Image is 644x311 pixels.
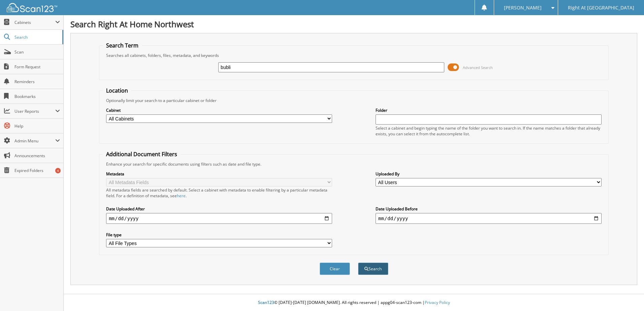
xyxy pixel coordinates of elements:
button: Clear [320,263,350,275]
span: Scan123 [258,300,274,305]
div: Enhance your search for specific documents using filters such as date and file type. [103,161,605,167]
span: Scan [14,49,60,55]
h1: Search Right At Home Northwest [70,19,637,30]
div: Select a cabinet and begin typing the name of the folder you want to search in. If the name match... [376,125,602,137]
div: All metadata fields are searched by default. Select a cabinet with metadata to enable filtering b... [106,187,332,199]
span: Reminders [14,79,60,84]
a: here [177,193,186,199]
div: 4 [55,168,61,173]
input: start [106,213,332,224]
div: Searches all cabinets, folders, files, metadata, and keywords [103,53,605,58]
input: end [376,213,602,224]
label: Cabinet [106,107,332,113]
legend: Location [103,87,131,94]
span: Bookmarks [14,94,60,99]
label: Folder [376,107,602,113]
span: Advanced Search [463,65,493,70]
span: Announcements [14,153,60,159]
a: Privacy Policy [425,300,450,305]
span: Right At [GEOGRAPHIC_DATA] [568,6,634,10]
label: Date Uploaded Before [376,206,602,212]
span: User Reports [14,108,55,114]
span: [PERSON_NAME] [504,6,542,10]
legend: Search Term [103,42,142,49]
iframe: Chat Widget [610,279,644,311]
label: File type [106,232,332,238]
span: Search [14,34,59,40]
button: Search [358,263,388,275]
label: Date Uploaded After [106,206,332,212]
label: Uploaded By [376,171,602,177]
span: Help [14,123,60,129]
span: Admin Menu [14,138,55,144]
span: Expired Folders [14,168,60,173]
label: Metadata [106,171,332,177]
legend: Additional Document Filters [103,150,181,158]
div: Optionally limit your search to a particular cabinet or folder [103,98,605,103]
img: scan123-logo-white.svg [7,3,57,12]
div: © [DATE]-[DATE] [DOMAIN_NAME]. All rights reserved | appg04-scan123-com | [64,295,644,311]
span: Form Request [14,64,60,70]
span: Cabinets [14,20,55,25]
